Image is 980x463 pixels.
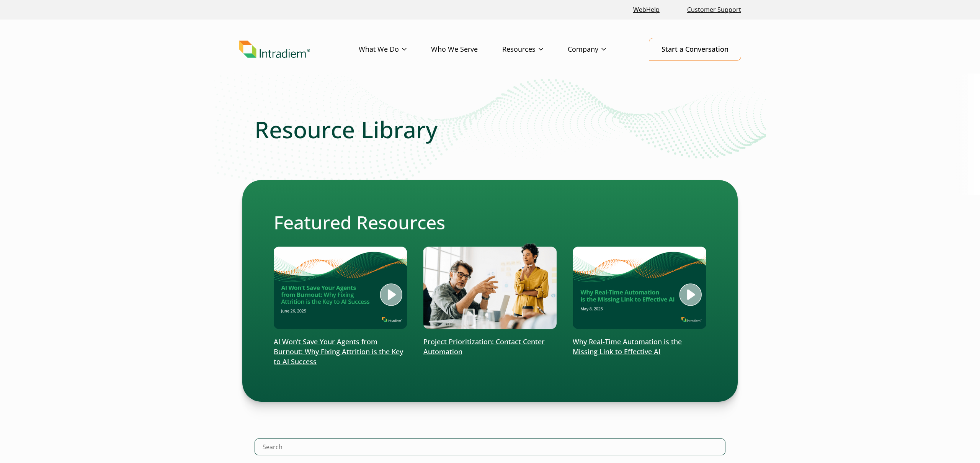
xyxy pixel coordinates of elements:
[684,2,744,18] a: Customer Support
[630,2,663,18] a: Link opens in a new window
[568,38,630,61] a: Company
[359,38,431,61] a: What We Do
[274,211,706,234] h2: Featured Resources
[423,337,557,357] p: Project Prioritization: Contact Center Automation
[274,243,407,367] a: AI Won’t Save Your Agents from Burnout: Why Fixing Attrition is the Key to AI Success
[239,41,310,58] img: Intradiem
[573,243,706,357] a: Why Real-Time Automation is the Missing Link to Effective AI
[255,438,725,455] input: Search
[255,116,725,143] h1: Resource Library
[423,243,557,357] a: Project Prioritization: Contact Center Automation
[431,38,502,61] a: Who We Serve
[502,38,568,61] a: Resources
[239,41,359,58] a: Link to homepage of Intradiem
[274,337,407,367] p: AI Won’t Save Your Agents from Burnout: Why Fixing Attrition is the Key to AI Success
[573,337,706,357] p: Why Real-Time Automation is the Missing Link to Effective AI
[649,38,741,61] a: Start a Conversation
